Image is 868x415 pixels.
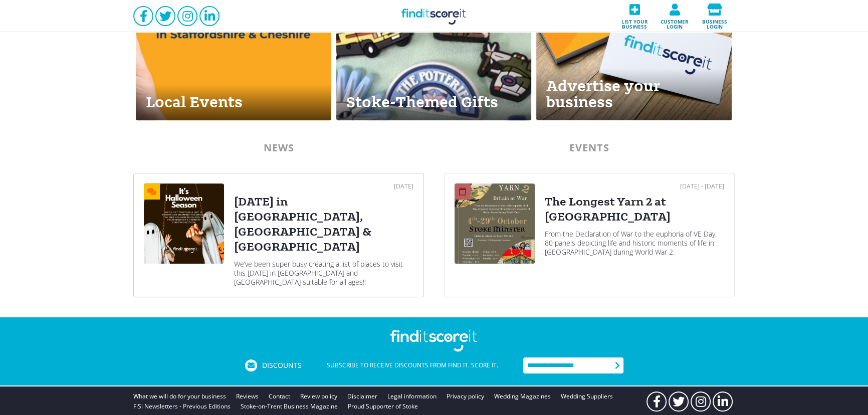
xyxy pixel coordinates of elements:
[336,84,532,120] div: Stoke-Themed Gifts
[302,359,523,371] div: Subscribe to receive discounts from Find it. Score it.
[262,362,302,369] span: Discounts
[447,391,484,401] a: Privacy policy
[133,391,226,401] a: What we will do for your business
[698,16,732,29] span: Business login
[300,391,337,401] a: Review policy
[234,183,413,189] div: [DATE]
[387,391,437,401] a: Legal information
[444,173,735,297] a: [DATE] - [DATE]The Longest Yarn 2 at [GEOGRAPHIC_DATA]From the Declaration of War to the euphoria...
[545,230,724,257] div: From the Declaration of War to the euphoria of VE Day. 80 panels depicting life and historic mome...
[658,16,692,29] span: Customer login
[695,1,735,32] a: Business login
[655,1,695,32] a: Customer login
[347,391,377,401] a: Disclaimer
[561,391,613,401] a: Wedding Suppliers
[241,401,338,411] a: Stoke-on-Trent Business Magazine
[545,194,724,225] div: The Longest Yarn 2 at [GEOGRAPHIC_DATA]
[236,391,259,401] a: Reviews
[269,391,290,401] a: Contact
[234,194,413,255] div: [DATE] in [GEOGRAPHIC_DATA], [GEOGRAPHIC_DATA] & [GEOGRAPHIC_DATA]
[133,401,231,411] a: FiSi Newsletters - Previous Editions
[348,401,418,411] a: Proud Supporter of Stoke
[133,173,424,297] a: [DATE][DATE] in [GEOGRAPHIC_DATA], [GEOGRAPHIC_DATA] & [GEOGRAPHIC_DATA]We’ve been super busy cre...
[545,183,724,189] div: [DATE] - [DATE]
[234,260,413,287] div: We’ve been super busy creating a list of places to visit this [DATE] in [GEOGRAPHIC_DATA] and [GE...
[536,68,732,120] div: Advertise your business
[136,84,331,120] div: Local Events
[614,1,655,32] a: List your business
[617,16,652,29] span: List your business
[494,391,551,401] a: Wedding Magazines
[444,143,735,153] div: EVENTS
[133,143,424,153] div: NEWS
